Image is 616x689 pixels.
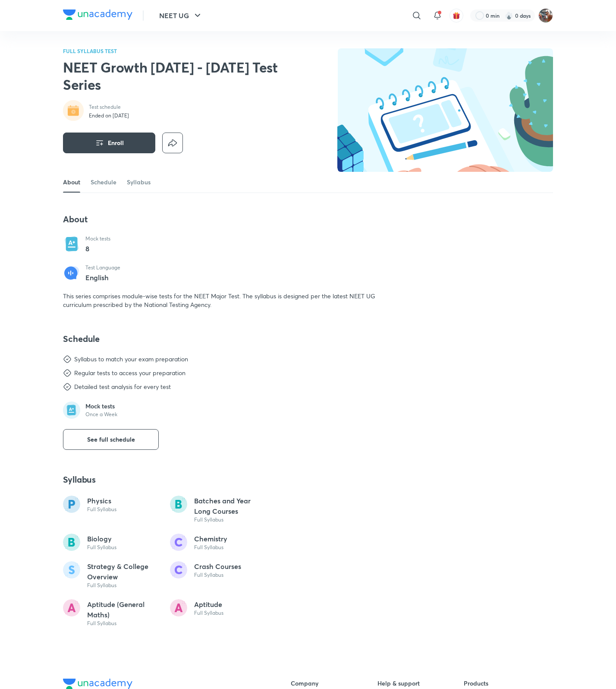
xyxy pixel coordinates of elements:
[63,172,80,193] a: About
[194,516,267,523] p: Full Syllabus
[108,139,124,147] span: Enroll
[87,620,160,627] p: Full Syllabus
[194,610,223,616] p: Full Syllabus
[87,534,116,544] p: Biology
[194,496,267,516] p: Batches and Year Long Courses
[85,243,110,254] p: 8
[63,9,132,20] img: Company Logo
[91,172,116,193] a: Schedule
[449,9,463,22] button: avatar
[63,292,375,309] span: This series comprises module-wise tests for the NEET Major Test. The syllabus is designed per the...
[85,264,120,271] p: Test Language
[194,544,227,551] p: Full Syllabus
[74,369,185,377] div: Regular tests to access your preparation
[85,274,120,281] p: English
[63,429,159,450] button: See full schedule
[538,8,553,23] img: ABHISHEK KUMAR
[194,572,241,578] p: Full Syllabus
[63,133,155,153] button: Enroll
[87,582,160,589] p: Full Syllabus
[63,679,132,689] img: Company Logo
[154,7,208,24] button: NEET UG
[63,59,284,93] h2: NEET Growth [DATE] - [DATE] Test Series
[194,561,241,572] p: Crash Courses
[89,112,129,119] p: Ended on [DATE]
[85,235,110,242] p: Mock tests
[74,355,188,363] div: Syllabus to match your exam preparation
[85,411,117,418] p: Once a Week
[87,435,135,444] span: See full schedule
[194,534,227,544] p: Chemistry
[63,333,387,344] h4: Schedule
[464,679,550,688] h6: Products
[63,48,284,54] p: FULL SYLLABUS TEST
[194,599,223,610] p: Aptitude
[87,506,116,513] p: Full Syllabus
[453,12,460,19] img: avatar
[63,214,387,225] h4: About
[87,599,160,620] p: Aptitude (General Maths)
[87,561,160,582] p: Strategy & College Overview
[291,679,377,688] h6: Company
[87,496,116,506] p: Physics
[85,402,117,410] p: Mock tests
[377,679,464,688] h6: Help & support
[87,544,116,551] p: Full Syllabus
[63,9,132,22] a: Company Logo
[74,382,171,391] div: Detailed test analysis for every test
[127,172,151,193] a: Syllabus
[89,104,129,111] p: Test schedule
[505,11,513,20] img: streak
[63,474,387,485] h4: Syllabus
